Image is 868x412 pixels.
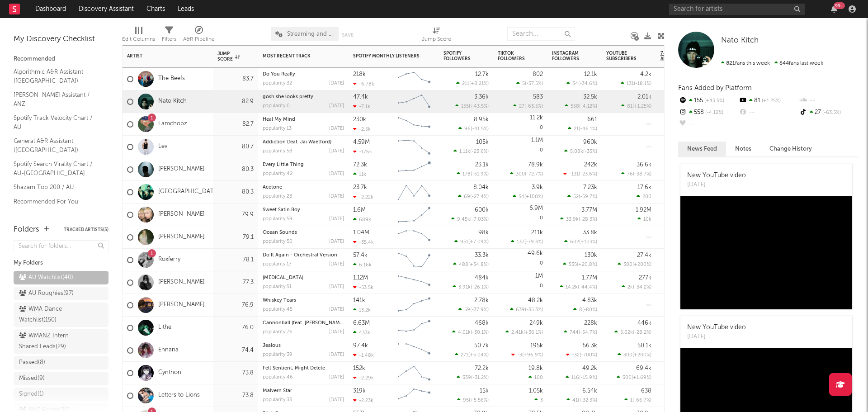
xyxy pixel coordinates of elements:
[14,388,108,401] a: Signed(1)
[454,239,489,245] div: ( )
[353,171,366,177] div: 11k
[353,81,374,87] div: -6.78k
[634,262,650,267] span: +200 %
[14,372,108,385] a: Missed(9)
[472,127,487,132] span: -41.5 %
[19,288,74,299] div: AU Roughies ( 97 )
[703,99,724,104] span: +43.5 %
[263,298,296,303] a: Whiskey Tears
[571,104,579,109] span: 558
[158,188,219,196] a: [GEOGRAPHIC_DATA]
[687,180,746,189] div: [DATE]
[263,53,330,59] div: Most Recent Track
[574,127,579,132] span: 21
[394,68,434,90] svg: Chart title
[475,207,489,213] div: 600k
[14,113,99,132] a: Spotify Track Velocity Chart / AU
[583,230,597,236] div: 33.8k
[217,51,240,62] div: Jump Score
[14,182,99,192] a: Shazam Top 200 / AU
[14,224,39,235] div: Folders
[217,142,254,152] div: 80.7
[522,81,525,86] span: 5
[158,233,205,241] a: [PERSON_NAME]
[567,194,597,199] div: ( )
[14,67,99,85] a: Algorithmic A&R Assistant ([GEOGRAPHIC_DATA])
[217,96,254,107] div: 82.9
[568,126,597,132] div: ( )
[158,346,179,354] a: Ennaria
[738,95,798,107] div: 81
[14,258,108,269] div: My Folders
[245,52,254,61] button: Filter by Jump Score
[569,172,579,177] span: -131
[566,217,579,222] span: 33.9k
[519,194,524,199] span: 54
[458,126,489,132] div: ( )
[217,74,254,85] div: 83.7
[263,104,290,109] div: popularity: 0
[329,217,344,222] div: [DATE]
[263,230,297,235] a: Ocean Sounds
[394,249,434,271] svg: Chart title
[563,171,597,177] div: ( )
[678,142,726,156] button: News Feed
[821,110,841,115] span: -63.5 %
[19,331,83,352] div: WMANZ Intern Shared Leads ( 29 )
[621,81,651,86] div: ( )
[263,208,344,213] div: Sweet Satin Boy
[162,34,176,45] div: Filters
[526,104,542,109] span: -63.5 %
[158,120,187,128] a: Lamchopz
[263,239,292,244] div: popularity: 50
[458,194,489,199] div: ( )
[14,197,99,207] a: Recommended For You
[660,51,697,62] span: 7-Day Fans Added
[583,185,597,190] div: 7.23k
[263,149,292,154] div: popularity: 58
[560,216,597,222] div: ( )
[636,207,651,213] div: 1.92M
[637,162,651,168] div: 36.6k
[263,366,325,371] a: Felt Sentient, Might Delete
[451,216,489,222] div: ( )
[19,373,45,384] div: Missed ( 9 )
[475,71,489,77] div: 12.7k
[158,392,200,399] a: Letters to Lions
[472,217,487,222] span: -7.03 %
[263,194,292,199] div: popularity: 28
[526,240,542,245] span: -79.3 %
[329,81,344,86] div: [DATE]
[122,23,155,49] div: Edit Columns
[528,251,543,256] div: 49.6k
[721,61,823,66] span: 844 fans last week
[14,287,108,300] a: AU Roughies(97)
[475,252,489,258] div: 33.3k
[643,217,651,222] span: 10k
[531,137,543,143] div: 1.1M
[569,262,577,267] span: 535
[329,104,344,109] div: [DATE]
[584,162,597,168] div: 242k
[552,51,584,62] div: Instagram Followers
[353,185,367,190] div: 23.7k
[623,262,632,267] span: 300
[513,194,543,199] div: ( )
[14,271,108,284] a: AU Watchlist(40)
[217,255,254,265] div: 78.1
[461,104,469,109] span: 155
[263,95,344,99] div: gosh she looks pretty
[621,103,651,109] div: ( )
[472,172,487,177] span: -51.9 %
[19,357,45,368] div: Passed ( 8 )
[678,118,738,130] div: --
[353,275,368,281] div: 1.12M
[588,52,597,61] button: Filter by Instagram Followers
[678,95,738,107] div: 155
[263,185,282,190] a: Acetone
[834,2,845,9] div: 99 +
[353,207,366,213] div: 1.6M
[183,34,215,45] div: A&R Pipeline
[456,81,489,86] div: ( )
[580,127,596,132] span: -46.1 %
